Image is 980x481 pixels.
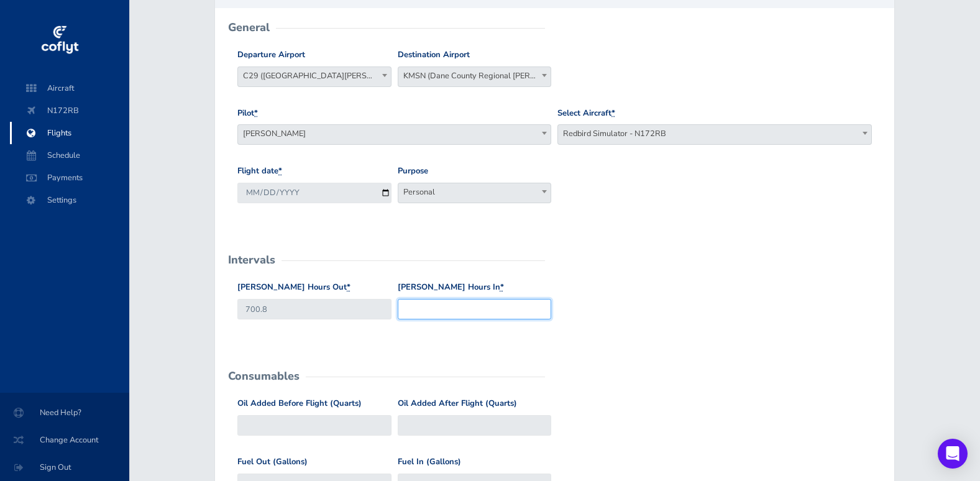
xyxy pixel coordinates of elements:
[22,77,117,99] span: Aircraft
[398,66,552,87] span: KMSN (Dane County Regional Truax Field)
[15,401,114,424] span: Need Help?
[237,165,282,178] label: Flight date
[237,456,308,469] label: Fuel Out (Gallons)
[15,429,114,451] span: Change Account
[398,183,551,201] span: Personal
[557,124,871,145] span: Redbird Simulator - N172RB
[22,167,117,189] span: Payments
[398,397,517,410] label: Oil Added After Flight (Quarts)
[22,144,117,167] span: Schedule
[22,99,117,122] span: N172RB
[237,124,551,145] span: Jerry Mulliken
[558,125,871,142] span: Redbird Simulator - N172RB
[228,370,300,382] h2: Consumables
[398,165,428,178] label: Purpose
[611,108,615,119] abbr: required
[557,107,615,120] label: Select Aircraft
[278,165,282,176] abbr: required
[398,67,551,85] span: KMSN (Dane County Regional Truax Field)
[228,254,275,265] h2: Intervals
[39,22,80,59] img: coflyt logo
[237,48,305,62] label: Departure Airport
[347,282,350,293] abbr: required
[237,281,350,294] label: [PERSON_NAME] Hours Out
[500,282,504,293] abbr: required
[398,183,552,203] span: Personal
[398,456,461,469] label: Fuel In (Gallons)
[228,22,270,33] h2: General
[22,189,117,211] span: Settings
[938,439,968,469] div: Open Intercom Messenger
[237,66,392,87] span: C29 (Middleton Municipal Morey Field)
[238,67,391,85] span: C29 (Middleton Municipal Morey Field)
[237,397,362,410] label: Oil Added Before Flight (Quarts)
[15,456,114,479] span: Sign Out
[254,108,258,119] abbr: required
[398,281,504,294] label: [PERSON_NAME] Hours In
[22,122,117,144] span: Flights
[398,48,470,62] label: Destination Airport
[237,107,258,120] label: Pilot
[238,125,551,142] span: Jerry Mulliken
